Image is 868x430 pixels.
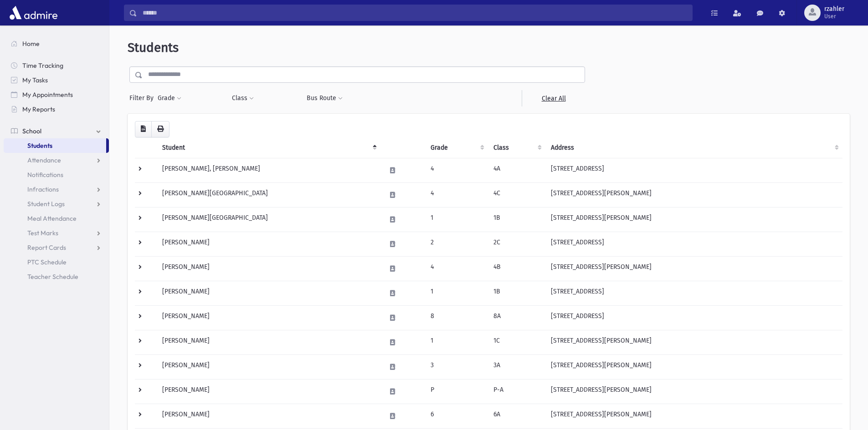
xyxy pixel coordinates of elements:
[4,226,109,240] a: Test Marks
[27,258,67,266] span: PTC Schedule
[27,229,58,237] span: Test Marks
[4,269,109,284] a: Teacher Schedule
[231,90,254,106] button: Class
[22,91,73,99] span: My Appointments
[545,404,842,428] td: [STREET_ADDRESS][PERSON_NAME]
[4,167,109,182] a: Notifications
[545,158,842,182] td: [STREET_ADDRESS]
[488,354,545,379] td: 3A
[425,379,488,404] td: P
[157,90,182,106] button: Grade
[425,330,488,354] td: 1
[425,158,488,182] td: 4
[157,137,380,158] th: Student: activate to sort column descending
[27,214,77,223] span: Meal Attendance
[488,281,545,305] td: 1B
[425,207,488,232] td: 1
[545,379,842,404] td: [STREET_ADDRESS][PERSON_NAME]
[4,255,109,269] a: PTC Schedule
[4,73,109,87] a: My Tasks
[157,330,380,354] td: [PERSON_NAME]
[135,121,152,137] button: CSV
[4,211,109,226] a: Meal Attendance
[22,61,63,70] span: Time Tracking
[27,142,52,150] span: Students
[4,58,109,73] a: Time Tracking
[425,256,488,281] td: 4
[157,182,380,207] td: [PERSON_NAME][GEOGRAPHIC_DATA]
[488,404,545,428] td: 6A
[157,354,380,379] td: [PERSON_NAME]
[4,138,106,153] a: Students
[157,281,380,305] td: [PERSON_NAME]
[545,354,842,379] td: [STREET_ADDRESS][PERSON_NAME]
[157,158,380,182] td: [PERSON_NAME], [PERSON_NAME]
[545,232,842,256] td: [STREET_ADDRESS]
[157,379,380,404] td: [PERSON_NAME]
[488,207,545,232] td: 1B
[824,5,844,13] span: rzahler
[22,40,40,48] span: Home
[425,137,488,158] th: Grade: activate to sort column ascending
[545,137,842,158] th: Address: activate to sort column ascending
[4,153,109,167] a: Attendance
[27,185,59,193] span: Infractions
[4,36,109,51] a: Home
[425,404,488,428] td: 6
[488,182,545,207] td: 4C
[157,232,380,256] td: [PERSON_NAME]
[157,404,380,428] td: [PERSON_NAME]
[27,200,65,208] span: Student Logs
[4,197,109,211] a: Student Logs
[545,182,842,207] td: [STREET_ADDRESS][PERSON_NAME]
[545,207,842,232] td: [STREET_ADDRESS][PERSON_NAME]
[22,127,41,135] span: School
[4,124,109,138] a: School
[4,182,109,197] a: Infractions
[157,207,380,232] td: [PERSON_NAME][GEOGRAPHIC_DATA]
[129,93,157,103] span: Filter By
[488,305,545,330] td: 8A
[7,4,60,22] img: AdmirePro
[137,5,692,21] input: Search
[425,305,488,330] td: 8
[128,40,179,55] span: Students
[27,243,66,252] span: Report Cards
[4,240,109,255] a: Report Cards
[488,137,545,158] th: Class: activate to sort column ascending
[425,232,488,256] td: 2
[157,305,380,330] td: [PERSON_NAME]
[522,90,585,106] a: Clear All
[488,330,545,354] td: 1C
[4,87,109,102] a: My Appointments
[27,273,78,281] span: Teacher Schedule
[27,171,63,179] span: Notifications
[545,330,842,354] td: [STREET_ADDRESS][PERSON_NAME]
[545,281,842,305] td: [STREET_ADDRESS]
[157,256,380,281] td: [PERSON_NAME]
[27,156,61,164] span: Attendance
[488,256,545,281] td: 4B
[425,281,488,305] td: 1
[22,76,48,84] span: My Tasks
[306,90,343,106] button: Bus Route
[824,13,844,20] span: User
[545,305,842,330] td: [STREET_ADDRESS]
[151,121,169,137] button: Print
[488,379,545,404] td: P-A
[425,182,488,207] td: 4
[425,354,488,379] td: 3
[545,256,842,281] td: [STREET_ADDRESS][PERSON_NAME]
[488,232,545,256] td: 2C
[4,102,109,116] a: My Reports
[22,105,55,113] span: My Reports
[488,158,545,182] td: 4A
